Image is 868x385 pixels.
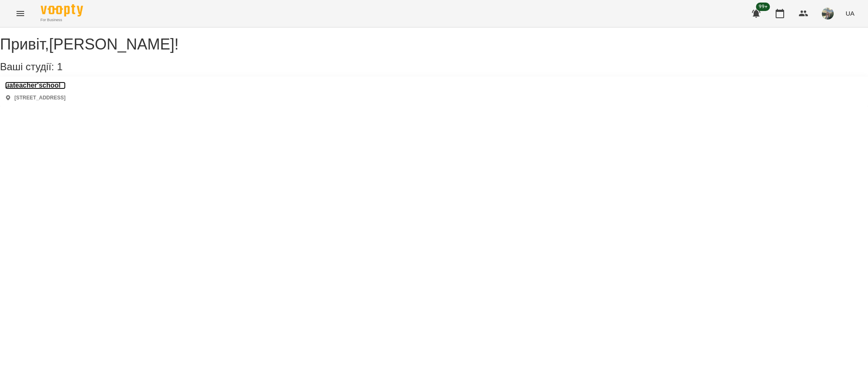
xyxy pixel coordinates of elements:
[41,17,83,23] span: For Business
[842,5,858,21] button: UA
[5,82,66,89] a: uateacher'school
[41,4,83,16] img: Voopty Logo
[57,61,62,72] span: 1
[14,94,66,102] p: [STREET_ADDRESS]
[756,3,770,11] span: 99+
[10,3,31,24] button: Menu
[822,8,834,19] img: 3ee4fd3f6459422412234092ea5b7c8e.jpg
[846,9,854,18] span: UA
